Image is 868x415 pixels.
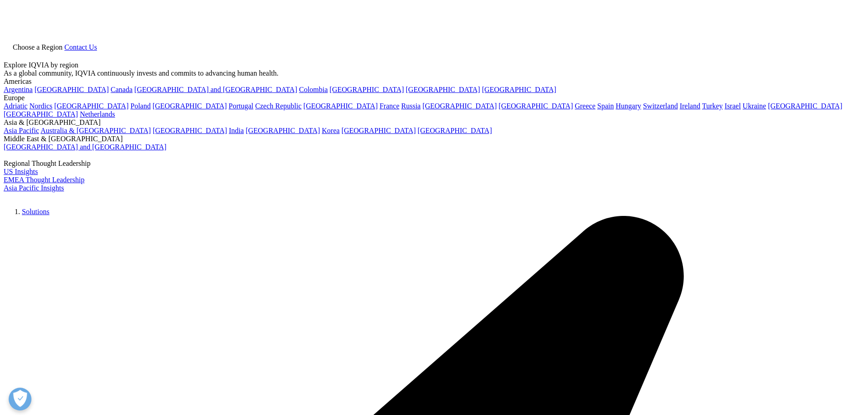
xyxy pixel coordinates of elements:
a: [GEOGRAPHIC_DATA] [341,127,416,134]
a: Greece [575,102,595,110]
a: [GEOGRAPHIC_DATA] [246,127,320,134]
a: Contact Us [64,43,97,51]
a: Australia & [GEOGRAPHIC_DATA] [41,127,151,134]
a: [GEOGRAPHIC_DATA] [498,102,573,110]
a: Russia [401,102,421,110]
a: Colombia [299,86,328,93]
a: [GEOGRAPHIC_DATA] [153,127,227,134]
a: Canada [111,86,133,93]
a: Poland [130,102,150,110]
a: India [229,127,244,134]
div: Regional Thought Leadership [4,159,864,168]
a: France [380,102,400,110]
div: Europe [4,94,864,102]
a: [GEOGRAPHIC_DATA] [4,110,78,118]
a: [GEOGRAPHIC_DATA] [303,102,378,110]
a: EMEA Thought Leadership [4,176,84,184]
a: [GEOGRAPHIC_DATA] [329,86,404,93]
a: Ukraine [743,102,766,110]
a: [GEOGRAPHIC_DATA] [418,127,492,134]
a: Argentina [4,86,33,93]
a: US Insights [4,168,38,175]
a: [GEOGRAPHIC_DATA] [153,102,227,110]
a: Israel [724,102,741,110]
a: Turkey [702,102,723,110]
a: Spain [597,102,614,110]
a: Asia Pacific [4,127,39,134]
a: Solutions [22,208,49,215]
a: Nordics [29,102,52,110]
a: Czech Republic [255,102,302,110]
a: Korea [322,127,339,134]
a: [GEOGRAPHIC_DATA] [54,102,128,110]
a: [GEOGRAPHIC_DATA] [406,86,480,93]
div: As a global community, IQVIA continuously invests and commits to advancing human health. [4,69,864,77]
div: Middle East & [GEOGRAPHIC_DATA] [4,135,864,143]
a: Netherlands [80,110,115,118]
a: Asia Pacific Insights [4,184,64,192]
a: Switzerland [643,102,678,110]
a: [GEOGRAPHIC_DATA] [35,86,109,93]
button: Open Preferences [9,388,31,410]
a: Hungary [616,102,641,110]
a: Portugal [229,102,253,110]
a: Ireland [680,102,700,110]
a: [GEOGRAPHIC_DATA] and [GEOGRAPHIC_DATA] [4,143,166,151]
div: Explore IQVIA by region [4,61,864,69]
div: Americas [4,77,864,86]
a: Adriatic [4,102,27,110]
a: [GEOGRAPHIC_DATA] and [GEOGRAPHIC_DATA] [134,86,297,93]
a: [GEOGRAPHIC_DATA] [482,86,556,93]
a: [GEOGRAPHIC_DATA] [422,102,497,110]
span: Choose a Region [13,43,62,51]
a: [GEOGRAPHIC_DATA] [768,102,842,110]
div: Asia & [GEOGRAPHIC_DATA] [4,118,864,127]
